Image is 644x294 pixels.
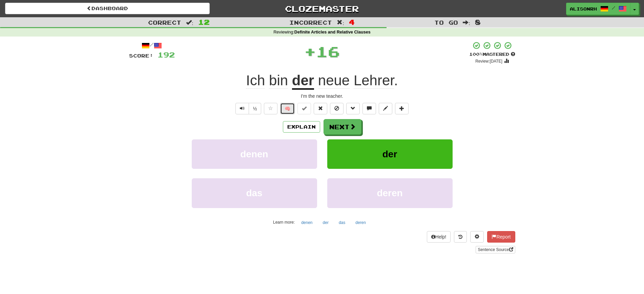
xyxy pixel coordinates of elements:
button: Favorite sentence (alt+f) [264,103,277,114]
button: Play sentence audio (ctl+space) [235,103,249,114]
span: Correct [148,19,181,26]
button: ½ [249,103,262,114]
span: : [463,20,470,25]
span: : [186,20,193,25]
button: Add to collection (alt+a) [395,103,409,114]
span: der [382,149,397,159]
button: denen [192,139,317,169]
span: 8 [475,18,481,26]
button: Set this sentence to 100% Mastered (alt+m) [297,103,311,114]
button: der [327,139,453,169]
div: Mastered [469,51,515,58]
span: 16 [316,43,340,60]
small: Review: [DATE] [475,59,502,64]
strong: Definite Articles and Relative Clauses [294,30,371,35]
div: I'm the new teacher. [129,93,515,99]
span: . [314,72,398,89]
span: 100 % [469,51,483,57]
button: Explain [283,121,320,133]
span: neue [318,72,350,89]
button: das [192,178,317,208]
span: / [612,5,615,10]
span: 4 [349,18,355,26]
button: Reset to 0% Mastered (alt+r) [314,103,327,114]
span: To go [434,19,458,26]
span: 192 [158,50,175,59]
button: deren [352,218,370,228]
span: denen [240,149,268,159]
button: der [319,218,332,228]
a: Sentence Source [476,246,515,253]
button: Help! [427,231,451,243]
button: Discuss sentence (alt+u) [362,103,376,114]
span: Score: [129,53,153,59]
button: Edit sentence (alt+d) [379,103,392,114]
div: / [129,41,175,50]
button: 🧠 [280,103,295,114]
button: Round history (alt+y) [454,231,467,243]
span: Incorrect [289,19,332,26]
button: Grammar (alt+g) [346,103,360,114]
span: AlisonRH [570,6,597,12]
span: + [304,41,316,62]
button: Next [324,119,361,135]
a: Clozemaster [220,3,424,15]
span: : [337,20,344,25]
span: 12 [198,18,210,26]
span: bin [269,72,288,89]
span: Ich [246,72,265,89]
button: das [335,218,349,228]
button: Report [487,231,515,243]
button: Ignore sentence (alt+i) [330,103,344,114]
small: Learn more: [273,220,295,225]
button: deren [327,178,453,208]
span: Lehrer [354,72,394,89]
span: deren [377,188,402,198]
span: das [246,188,262,198]
a: AlisonRH / [566,3,630,15]
u: der [292,72,314,90]
button: denen [297,218,316,228]
div: Text-to-speech controls [234,103,262,114]
a: Dashboard [5,3,210,14]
